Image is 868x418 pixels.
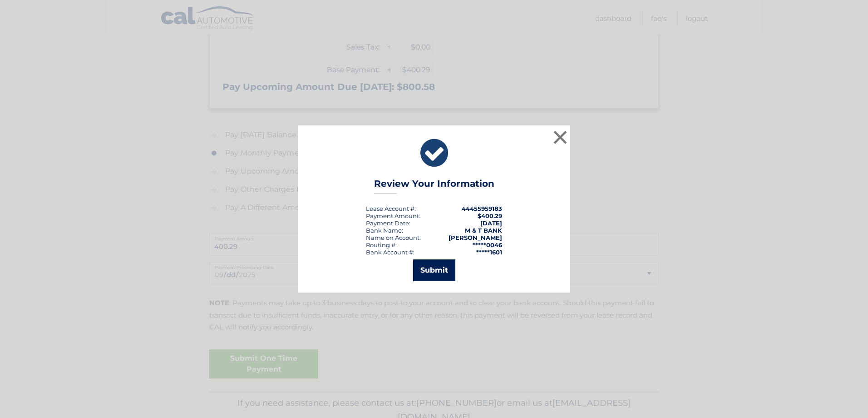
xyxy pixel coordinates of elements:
[366,212,420,219] div: Payment Amount:
[366,205,416,212] div: Lease Account #:
[465,227,502,234] strong: M & T BANK
[366,249,414,256] div: Bank Account #:
[366,241,397,249] div: Routing #:
[366,234,421,241] div: Name on Account:
[449,234,502,241] strong: [PERSON_NAME]
[551,128,569,146] button: ×
[374,178,494,194] h3: Review Your Information
[413,259,455,281] button: Submit
[462,205,502,212] strong: 44455959183
[480,219,502,227] span: [DATE]
[366,227,403,234] div: Bank Name:
[366,219,409,227] span: Payment Date
[478,212,502,219] span: $400.29
[366,219,410,227] div: :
